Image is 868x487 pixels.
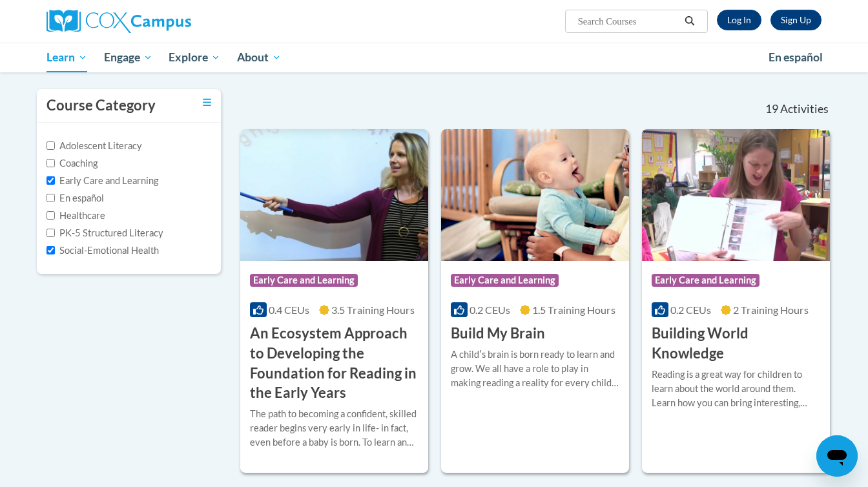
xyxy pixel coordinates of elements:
label: PK-5 Structured Literacy [46,226,163,240]
span: About [237,50,281,65]
span: 3.5 Training Hours [331,304,415,316]
div: Reading is a great way for children to learn about the world around them. Learn how you can bring... [652,368,820,410]
span: 2 Training Hours [733,304,809,316]
h3: An Ecosystem Approach to Developing the Foundation for Reading in the Early Years [250,324,418,403]
iframe: Button to launch messaging window [816,435,858,477]
a: Engage [96,43,161,72]
label: Coaching [46,156,98,171]
button: Search [680,14,699,29]
input: Checkbox for Options [46,211,55,220]
label: Social-Emotional Health [46,243,159,258]
img: Course Logo [642,129,830,261]
input: Checkbox for Options [46,229,55,237]
input: Checkbox for Options [46,141,55,150]
h3: Building World Knowledge [652,324,820,364]
span: Activities [780,102,829,116]
span: Early Care and Learning [250,274,358,287]
span: 19 [765,102,778,116]
div: Main menu [27,43,841,72]
h3: Build My Brain [451,324,545,344]
img: Cox Campus [46,10,191,33]
input: Checkbox for Options [46,159,55,167]
img: Course Logo [240,129,428,261]
a: Course LogoEarly Care and Learning0.2 CEUs1.5 Training Hours Build My BrainA childʹs brain is bor... [441,129,629,473]
label: Adolescent Literacy [46,139,142,153]
a: Log In [717,10,761,30]
div: A childʹs brain is born ready to learn and grow. We all have a role to play in making reading a r... [451,347,619,390]
a: Course LogoEarly Care and Learning0.2 CEUs2 Training Hours Building World KnowledgeReading is a g... [642,129,830,473]
a: Explore [160,43,229,72]
a: Cox Campus [46,10,292,33]
input: Checkbox for Options [46,246,55,254]
span: Learn [46,50,87,65]
span: Explore [169,50,220,65]
span: Early Care and Learning [652,274,759,287]
label: Healthcare [46,209,105,223]
span: 0.2 CEUs [670,304,711,316]
input: Checkbox for Options [46,194,55,202]
a: About [229,43,289,72]
input: Search Courses [577,14,680,29]
span: Engage [104,50,152,65]
span: 0.4 CEUs [269,304,309,316]
a: Toggle collapse [203,96,211,110]
a: Course LogoEarly Care and Learning0.4 CEUs3.5 Training Hours An Ecosystem Approach to Developing ... [240,129,428,473]
a: En español [760,44,831,71]
h3: Course Category [46,96,156,116]
span: 1.5 Training Hours [532,304,615,316]
span: Early Care and Learning [451,274,559,287]
div: The path to becoming a confident, skilled reader begins very early in life- in fact, even before ... [250,407,418,450]
span: En español [769,50,823,64]
a: Register [770,10,821,30]
input: Checkbox for Options [46,176,55,185]
span: 0.2 CEUs [470,304,510,316]
a: Learn [38,43,96,72]
label: Early Care and Learning [46,174,158,188]
img: Course Logo [441,129,629,261]
label: En español [46,191,104,205]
